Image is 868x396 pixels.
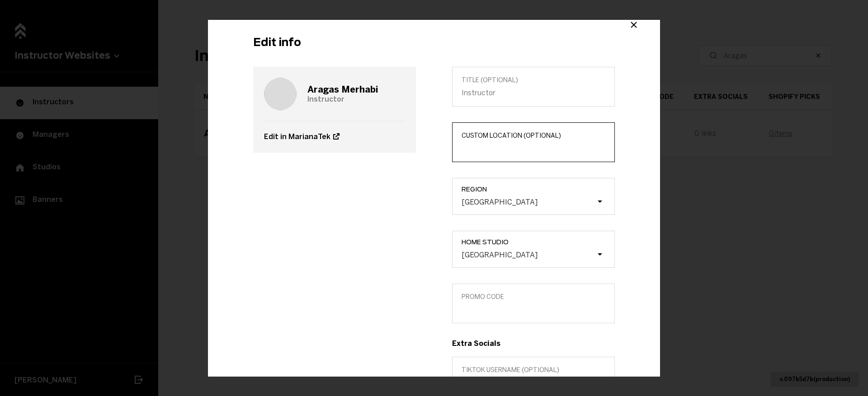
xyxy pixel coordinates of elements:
span: Home Studio [462,238,614,246]
span: Region [462,186,614,193]
h3: Extra Socials [452,339,615,348]
input: Title (optional) [462,89,605,97]
h2: Edit info [253,36,615,49]
button: Close modal [626,18,642,31]
div: [GEOGRAPHIC_DATA] [462,197,538,206]
span: Promo Code [462,293,605,301]
input: Custom location (Optional) [462,144,605,153]
p: Instructor [307,95,378,103]
span: Title (optional) [462,76,605,84]
div: Example Modal [208,20,660,376]
span: Custom location (Optional) [462,132,605,140]
a: Edit in MarianaTek [264,121,405,153]
div: [GEOGRAPHIC_DATA] [462,250,538,259]
span: TikTok username (optional) [462,366,605,374]
input: Promo Code [462,305,605,314]
h3: Aragas Merhabi [307,84,378,95]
